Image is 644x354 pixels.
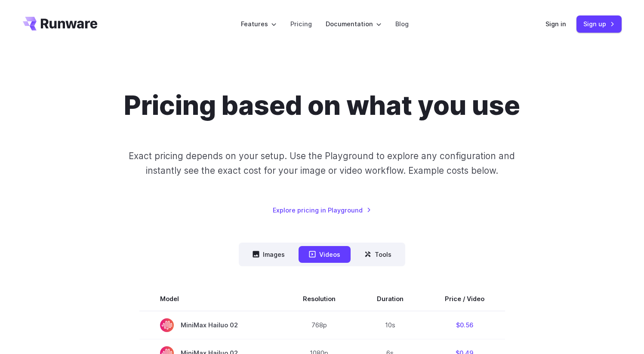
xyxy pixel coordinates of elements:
[299,246,351,263] button: Videos
[424,287,505,311] th: Price / Video
[545,19,566,29] a: Sign in
[354,246,402,263] button: Tools
[23,17,98,31] a: Go to /
[326,19,382,29] label: Documentation
[282,311,356,339] td: 768p
[112,149,531,178] p: Exact pricing depends on your setup. Use the Playground to explore any configuration and instantl...
[395,19,409,29] a: Blog
[241,19,277,29] label: Features
[139,287,282,311] th: Model
[242,246,295,263] button: Images
[576,15,622,32] a: Sign up
[424,311,505,339] td: $0.56
[290,19,312,29] a: Pricing
[356,311,424,339] td: 10s
[160,318,262,332] span: MiniMax Hailuo 02
[273,205,371,215] a: Explore pricing in Playground
[282,287,356,311] th: Resolution
[124,89,520,121] h1: Pricing based on what you use
[356,287,424,311] th: Duration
